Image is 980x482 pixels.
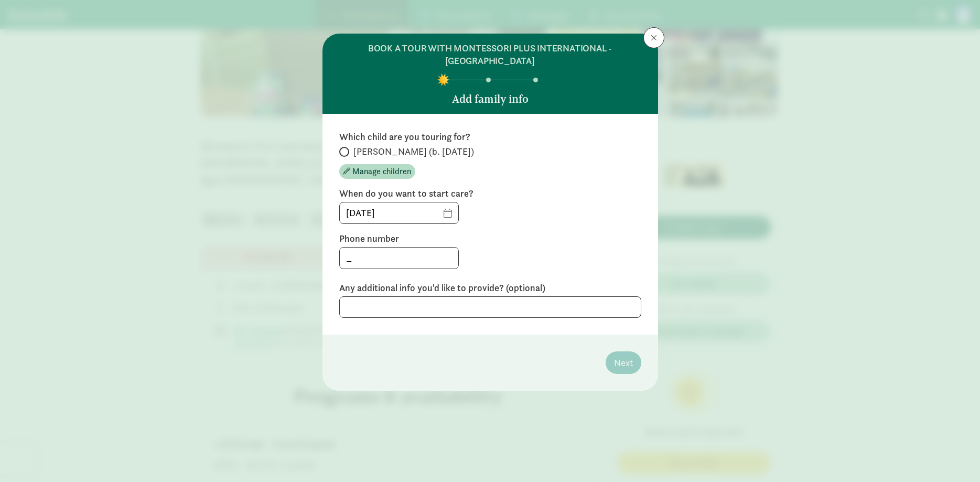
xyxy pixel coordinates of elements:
[339,42,641,67] h6: BOOK A TOUR WITH MONTESSORI PLUS INTERNATIONAL - [GEOGRAPHIC_DATA]
[339,282,641,294] label: Any additional info you'd like to provide? (optional)
[339,131,641,143] label: Which child are you touring for?
[339,164,415,179] button: Manage children
[606,351,641,374] button: Next
[352,165,411,178] span: Manage children
[340,248,458,269] input: 5555555555
[353,145,474,158] span: [PERSON_NAME] (b. [DATE])
[339,232,641,245] label: Phone number
[452,93,529,105] h5: Add family info
[614,356,633,370] span: Next
[339,187,641,200] label: When do you want to start care?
